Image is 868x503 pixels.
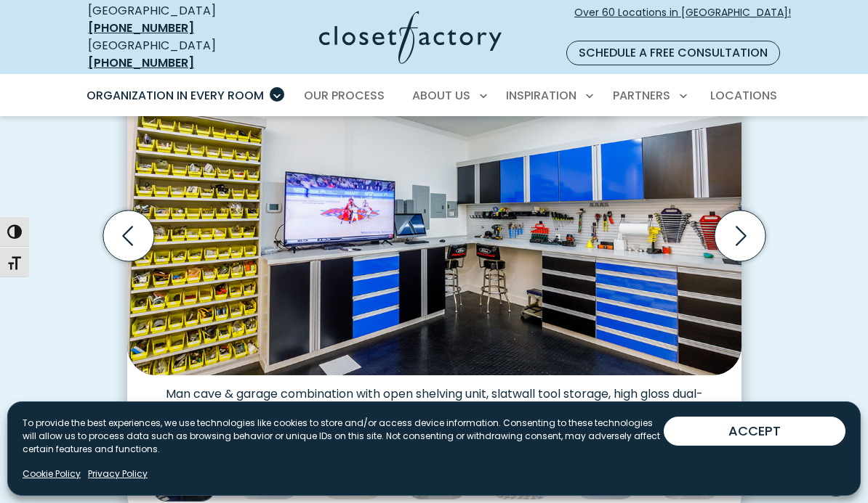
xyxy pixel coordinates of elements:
[304,87,385,104] span: Our Process
[506,87,576,104] span: Inspiration
[76,75,792,116] nav: Primary Menu
[88,2,246,37] div: [GEOGRAPHIC_DATA]
[127,375,742,416] figcaption: Man cave & garage combination with open shelving unit, slatwall tool storage, high gloss dual-ton...
[709,205,771,267] button: Next slide
[88,37,246,72] div: [GEOGRAPHIC_DATA]
[87,87,264,104] span: Organization in Every Room
[97,205,160,267] button: Previous slide
[319,11,502,64] img: Closet Factory Logo
[412,87,470,104] span: About Us
[88,20,194,36] a: [PHONE_NUMBER]
[710,87,777,104] span: Locations
[613,87,670,104] span: Partners
[127,56,742,375] img: Man cave & garage combination with open shelving unit, slatwall tool storage, high gloss dual-ton...
[88,467,148,480] a: Privacy Policy
[23,467,81,480] a: Cookie Policy
[574,5,791,36] span: Over 60 Locations in [GEOGRAPHIC_DATA]!
[23,417,664,456] p: To provide the best experiences, we use technologies like cookies to store and/or access device i...
[664,417,845,446] button: ACCEPT
[566,41,780,65] a: Schedule a Free Consultation
[88,54,194,71] a: [PHONE_NUMBER]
